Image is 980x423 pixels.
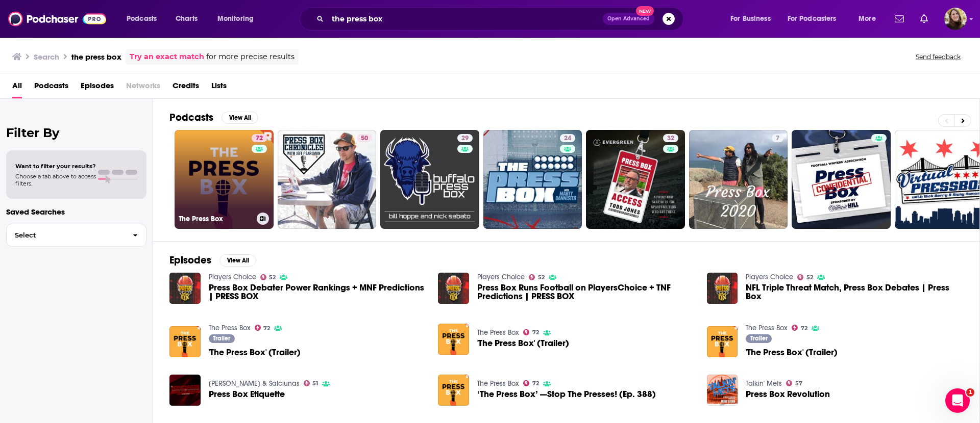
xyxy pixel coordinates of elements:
a: 51 [304,380,318,386]
a: 72 [252,134,267,142]
span: Trailer [213,335,230,341]
a: 52 [260,274,276,280]
a: 52 [529,274,545,280]
h2: Episodes [169,254,211,267]
span: 72 [263,326,270,331]
h2: Filter By [6,125,146,140]
span: 72 [532,330,539,335]
span: 29 [461,134,469,144]
button: open menu [851,11,889,27]
span: Choose a tab above to access filters. [15,173,96,187]
a: 72 [523,329,539,335]
h3: Search [34,52,59,62]
a: 'The Press Box' (Trailer) [209,348,301,357]
img: ‘The Press Box’ —Stop The Presses! (Ep. 388) [438,375,469,406]
a: Players Choice [746,273,793,281]
a: 32 [663,134,678,142]
a: Podcasts [34,77,68,98]
a: Players Choice [209,273,256,281]
a: Podchaser - Follow, Share and Rate Podcasts [8,9,106,29]
span: 7 [776,134,779,144]
img: 'The Press Box' (Trailer) [707,326,738,357]
a: Show notifications dropdown [916,10,932,28]
input: Search podcasts, credits, & more... [328,11,603,27]
span: Episodes [81,77,114,98]
a: 29 [380,130,479,229]
button: open menu [781,11,851,27]
img: Press Box Etiquette [169,375,201,406]
span: Select [7,232,125,239]
button: Open AdvancedNew [603,13,654,25]
a: Kincade & Salciunas [209,379,300,388]
a: The Press Box [209,324,251,332]
span: 52 [806,275,813,280]
img: 'The Press Box' (Trailer) [169,326,201,357]
button: open menu [210,11,267,27]
a: Press Box Etiquette [209,390,285,399]
a: 29 [457,134,473,142]
img: NFL Triple Threat Match, Press Box Debates | Press Box [707,273,738,304]
a: 7 [772,134,783,142]
div: Search podcasts, credits, & more... [309,7,693,31]
a: EpisodesView All [169,254,256,267]
a: Press Box Revolution [746,390,830,399]
span: 72 [256,134,263,144]
a: 7 [689,130,788,229]
a: Try an exact match [130,51,204,63]
a: All [12,77,22,98]
a: Press Box Debater Power Rankings + MNF Predictions | PRESS BOX [169,273,201,304]
a: 57 [786,380,802,386]
a: ‘The Press Box’ —Stop The Presses! (Ep. 388) [477,390,656,399]
a: 72 [255,325,271,331]
img: 'The Press Box' (Trailer) [438,324,469,355]
a: 'The Press Box' (Trailer) [746,348,838,357]
a: Talkin' Mets [746,379,782,388]
span: 52 [269,275,276,280]
img: Press Box Runs Football on PlayersChoice + TNF Predictions | PRESS BOX [438,273,469,304]
a: 24 [483,130,582,229]
span: Monitoring [217,12,254,26]
button: Send feedback [913,52,964,61]
a: 24 [560,134,575,142]
span: 52 [538,275,545,280]
span: 51 [312,381,318,386]
h3: the press box [71,52,121,62]
span: Logged in as katiefuchs [944,8,967,30]
span: Charts [176,12,198,26]
a: Credits [173,77,199,98]
span: 72 [532,381,539,386]
a: 72 [792,325,807,331]
a: Press Box Debater Power Rankings + MNF Predictions | PRESS BOX [209,283,426,301]
a: 50 [278,130,377,229]
a: Charts [169,11,204,27]
button: View All [219,254,256,267]
a: Lists [211,77,227,98]
img: Press Box Revolution [707,375,738,406]
span: NFL Triple Threat Match, Press Box Debates | Press Box [746,283,963,301]
a: Press Box Runs Football on PlayersChoice + TNF Predictions | PRESS BOX [477,283,695,301]
span: For Podcasters [788,12,837,26]
span: Trailer [750,335,768,341]
iframe: Intercom live chat [945,388,970,413]
span: for more precise results [206,51,295,63]
span: 1 [966,388,974,396]
span: New [636,6,654,16]
a: Show notifications dropdown [891,10,908,28]
button: open menu [119,11,170,27]
a: The Press Box [477,379,519,388]
h2: Podcasts [169,111,213,124]
a: 72 [523,380,539,386]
